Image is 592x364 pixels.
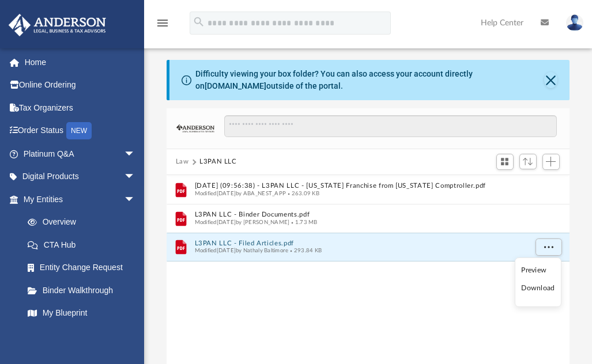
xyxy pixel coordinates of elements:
[194,190,286,196] span: Modified [DATE] by ABA_NEST_APP
[205,81,266,90] a: [DOMAIN_NAME]
[515,257,561,307] ul: More options
[521,282,555,294] li: Download
[286,190,319,196] span: 263.09 KB
[194,219,289,225] span: Modified [DATE] by [PERSON_NAME]
[8,51,153,74] a: Home
[195,68,544,92] div: Difficulty viewing your box folder? You can also access your account directly on outside of the p...
[8,74,153,97] a: Online Ordering
[194,239,526,247] button: L3PAN LLC - Filed Articles.pdf
[224,115,557,137] input: Search files and folders
[194,182,526,189] button: [DATE] (09:56:38) - L3PAN LLC - [US_STATE] Franchise from [US_STATE] Comptroller.pdf
[194,248,288,253] span: Modified [DATE] by Nathaly Baltimore
[16,279,153,302] a: Binder Walkthrough
[156,16,169,30] i: menu
[544,72,557,88] button: Close
[124,142,147,166] span: arrow_drop_down
[288,248,322,253] span: 293.84 KB
[8,96,153,119] a: Tax Organizers
[521,264,555,276] li: Preview
[194,211,526,218] button: L3PAN LLC - Binder Documents.pdf
[16,233,153,256] a: CTA Hub
[156,22,169,30] a: menu
[16,302,147,325] a: My Blueprint
[8,119,153,143] a: Order StatusNEW
[124,165,147,189] span: arrow_drop_down
[8,165,153,188] a: Digital Productsarrow_drop_down
[8,142,153,165] a: Platinum Q&Aarrow_drop_down
[16,324,153,347] a: Tax Due Dates
[566,14,583,31] img: User Pic
[199,157,237,167] button: L3PAN LLC
[124,188,147,211] span: arrow_drop_down
[176,157,189,167] button: Law
[66,122,92,139] div: NEW
[16,211,153,234] a: Overview
[496,154,514,170] button: Switch to Grid View
[519,154,537,169] button: Sort
[535,238,561,256] button: More options
[8,188,153,211] a: My Entitiesarrow_drop_down
[542,154,560,170] button: Add
[193,16,205,28] i: search
[289,219,317,225] span: 1.73 MB
[5,14,110,36] img: Anderson Advisors Platinum Portal
[16,256,153,279] a: Entity Change Request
